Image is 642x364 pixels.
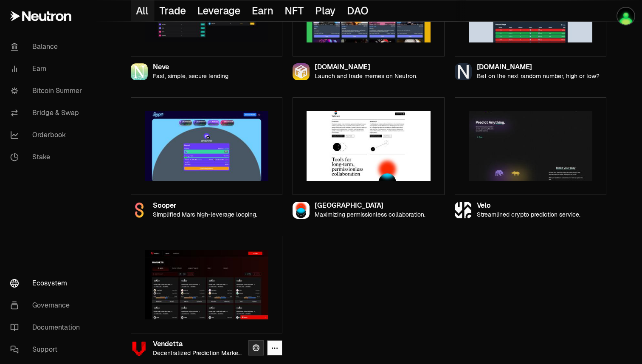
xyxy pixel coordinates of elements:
div: Neve [153,64,228,71]
p: Decentralized Prediction Market for Esports. [153,350,242,357]
p: Bet on the next random number, high or low? [477,73,600,80]
a: Earn [3,58,92,80]
p: Streamlined crypto prediction service. [477,211,580,218]
p: Launch and trade memes on Neutron. [315,73,417,80]
div: [GEOGRAPHIC_DATA] [315,202,425,209]
p: Fast, simple, secure lending [153,73,228,80]
a: Support [3,339,92,361]
button: Play [310,0,342,21]
button: NFT [280,0,310,21]
button: Trade [155,0,192,21]
img: Main Wallet [617,8,634,25]
div: [DOMAIN_NAME] [315,64,417,71]
a: Ecosystem [3,272,92,294]
a: Orderbook [3,124,92,146]
p: Simplified Mars high-leverage looping. [153,211,257,218]
p: Maximizing permissionless collaboration. [315,211,425,218]
button: All [131,0,155,21]
div: [DOMAIN_NAME] [477,64,600,71]
a: Bridge & Swap [3,102,92,124]
a: Documentation [3,316,92,339]
a: Bitcoin Summer [3,80,92,102]
img: Sooper Logo [131,202,148,219]
img: Velo preview image [469,111,592,181]
button: Earn [247,0,279,21]
img: Valence preview image [307,111,430,181]
div: Sooper [153,202,257,209]
div: Velo [477,202,580,209]
div: Vendetta [153,341,242,348]
a: Governance [3,294,92,316]
img: Sooper preview image [145,111,268,181]
button: Leverage [192,0,247,21]
a: Stake [3,146,92,168]
a: Balance [3,36,92,58]
img: Vendetta preview image [145,250,268,319]
button: DAO [342,0,374,21]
